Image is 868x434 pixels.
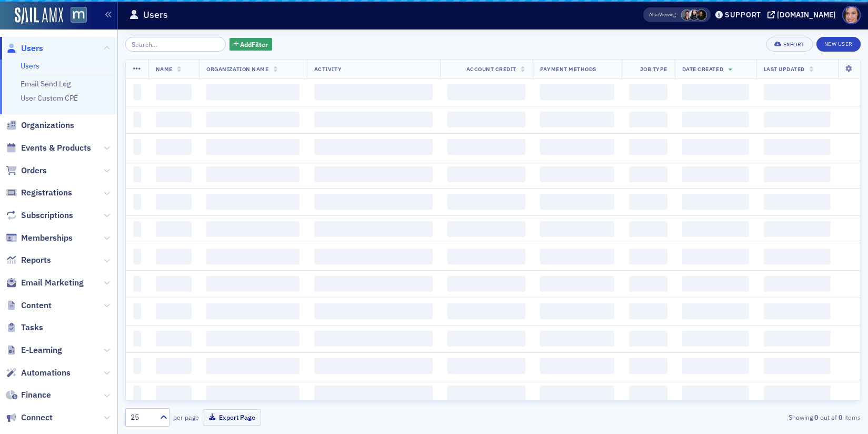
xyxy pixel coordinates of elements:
[764,139,831,155] span: ‌
[133,166,141,182] span: ‌
[447,194,525,210] span: ‌
[816,37,861,52] a: New User
[156,358,192,374] span: ‌
[6,254,51,266] a: Reports
[206,112,300,127] span: ‌
[15,7,63,24] img: SailAMX
[6,412,53,423] a: Connect
[629,249,667,264] span: ‌
[681,9,692,21] span: Mary Beth Halpern
[629,276,667,292] span: ‌
[764,166,831,182] span: ‌
[466,65,516,73] span: Account Credit
[206,303,300,319] span: ‌
[21,61,39,71] a: Users
[240,40,268,49] span: Add Filter
[447,221,525,237] span: ‌
[540,386,614,401] span: ‌
[131,412,154,423] div: 25
[447,303,525,319] span: ‌
[21,367,71,379] span: Automations
[696,9,707,21] span: Lauren McDonough
[682,358,749,374] span: ‌
[764,249,831,264] span: ‌
[21,120,74,131] span: Organizations
[447,166,525,182] span: ‌
[540,303,614,319] span: ‌
[682,112,749,127] span: ‌
[689,9,700,21] span: Tyra Washington
[725,10,761,19] div: Support
[133,194,141,210] span: ‌
[540,139,614,155] span: ‌
[447,386,525,401] span: ‌
[156,249,192,264] span: ‌
[764,276,831,292] span: ‌
[173,412,199,422] label: per page
[6,210,73,221] a: Subscriptions
[767,11,840,18] button: [DOMAIN_NAME]
[682,221,749,237] span: ‌
[21,93,78,103] a: User Custom CPE
[649,11,676,18] span: Viewing
[783,42,805,47] div: Export
[206,276,300,292] span: ‌
[206,331,300,347] span: ‌
[206,139,300,155] span: ‌
[6,300,52,311] a: Content
[629,166,667,182] span: ‌
[133,249,141,264] span: ‌
[206,386,300,401] span: ‌
[6,322,43,333] a: Tasks
[203,409,261,426] button: Export Page
[649,11,659,18] div: Also
[156,84,192,100] span: ‌
[764,303,831,319] span: ‌
[629,84,667,100] span: ‌
[682,139,749,155] span: ‌
[21,165,47,176] span: Orders
[314,194,433,210] span: ‌
[133,303,141,319] span: ‌
[133,112,141,127] span: ‌
[314,249,433,264] span: ‌
[540,166,614,182] span: ‌
[21,254,51,266] span: Reports
[540,65,596,73] span: Payment Methods
[764,194,831,210] span: ‌
[629,112,667,127] span: ‌
[143,8,168,21] h1: Users
[629,221,667,237] span: ‌
[682,65,723,73] span: Date Created
[21,322,43,333] span: Tasks
[682,194,749,210] span: ‌
[206,358,300,374] span: ‌
[629,194,667,210] span: ‌
[230,38,273,51] button: AddFilter
[314,112,433,127] span: ‌
[682,84,749,100] span: ‌
[314,331,433,347] span: ‌
[6,187,72,199] a: Registrations
[156,386,192,401] span: ‌
[6,120,74,131] a: Organizations
[766,37,812,52] button: Export
[156,331,192,347] span: ‌
[206,221,300,237] span: ‌
[133,84,141,100] span: ‌
[447,331,525,347] span: ‌
[682,331,749,347] span: ‌
[629,386,667,401] span: ‌
[21,389,51,401] span: Finance
[21,43,43,54] span: Users
[447,276,525,292] span: ‌
[156,166,192,182] span: ‌
[21,344,62,356] span: E-Learning
[156,194,192,210] span: ‌
[21,232,73,244] span: Memberships
[623,412,861,422] div: Showing out of items
[629,139,667,155] span: ‌
[540,221,614,237] span: ‌
[764,358,831,374] span: ‌
[447,84,525,100] span: ‌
